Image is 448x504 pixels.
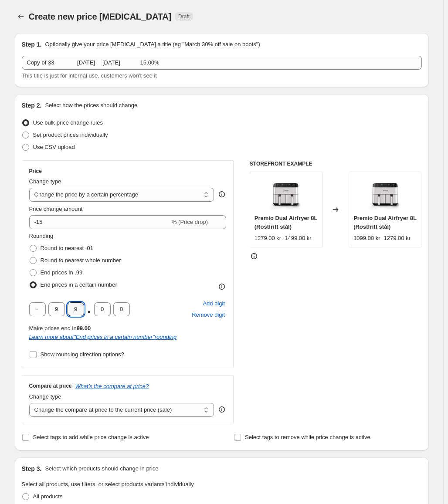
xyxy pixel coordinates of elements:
h2: Step 3. [22,464,42,473]
span: Change type [29,393,61,400]
span: Premio Dual Airfryer 8L (Rostfritt stål) [353,215,417,230]
input: ﹡ [68,302,84,316]
span: Use bulk price change rules [33,119,103,126]
span: Rounding [29,233,54,239]
span: Show rounding direction options? [41,351,124,358]
span: . [87,302,92,316]
p: Select which products should change in price [45,464,158,473]
input: -15 [29,215,170,229]
div: help [217,190,226,199]
i: Learn more about " End prices in a certain number " rounding [29,334,177,340]
h3: Price [29,168,42,175]
span: Premio Dual Airfryer 8L (Rostfritt stål) [255,215,318,230]
div: 1279.00 kr [255,234,281,243]
p: Optionally give your price [MEDICAL_DATA] a title (eg "March 30% off sale on boots") [45,40,260,49]
img: AIVIQ-Premio-Dual-Air-Fryer-AAF-D321-front_80x.jpg [368,176,403,211]
span: Set product prices individually [33,132,108,138]
span: Change type [29,178,61,185]
span: Select tags to add while price change is active [33,434,149,440]
input: ﹡ [94,302,111,316]
span: Make prices end in [29,325,91,331]
span: Use CSV upload [33,144,75,150]
p: Select how the prices should change [45,101,137,110]
button: What's the compare at price? [75,383,149,389]
h3: Compare at price [29,382,72,389]
span: Remove digit [192,311,225,319]
span: This title is just for internal use, customers won't see it [22,72,157,79]
img: AIVIQ-Premio-Dual-Air-Fryer-AAF-D321-front_80x.jpg [268,176,303,211]
span: Price change amount [29,206,83,212]
h2: Step 1. [22,40,42,49]
strike: 1499.00 kr [285,234,311,243]
input: ﹡ [113,302,130,316]
span: Round to nearest whole number [41,257,121,264]
span: Create new price [MEDICAL_DATA] [29,12,172,21]
h6: STOREFRONT EXAMPLE [250,160,422,167]
strike: 1279.00 kr [384,234,411,243]
span: Round to nearest .01 [41,245,93,251]
span: All products [33,493,63,500]
span: % (Price drop) [172,219,208,225]
b: 99.00 [77,325,91,331]
input: ﹡ [29,302,46,316]
div: 1099.00 kr [353,234,380,243]
span: End prices in .99 [41,269,83,276]
input: ﹡ [48,302,65,316]
span: Add digit [203,299,225,308]
button: Add placeholder [201,298,226,309]
span: Draft [178,13,190,20]
button: Remove placeholder [190,309,226,321]
h2: Step 2. [22,101,42,110]
button: Price change jobs [15,10,27,23]
input: 30% off holiday sale [22,56,422,70]
span: Select all products, use filters, or select products variants individually [22,481,194,487]
div: help [217,405,226,414]
a: Learn more about"End prices in a certain number"rounding [29,334,177,340]
span: Select tags to remove while price change is active [245,434,370,440]
span: End prices in a certain number [41,281,117,288]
